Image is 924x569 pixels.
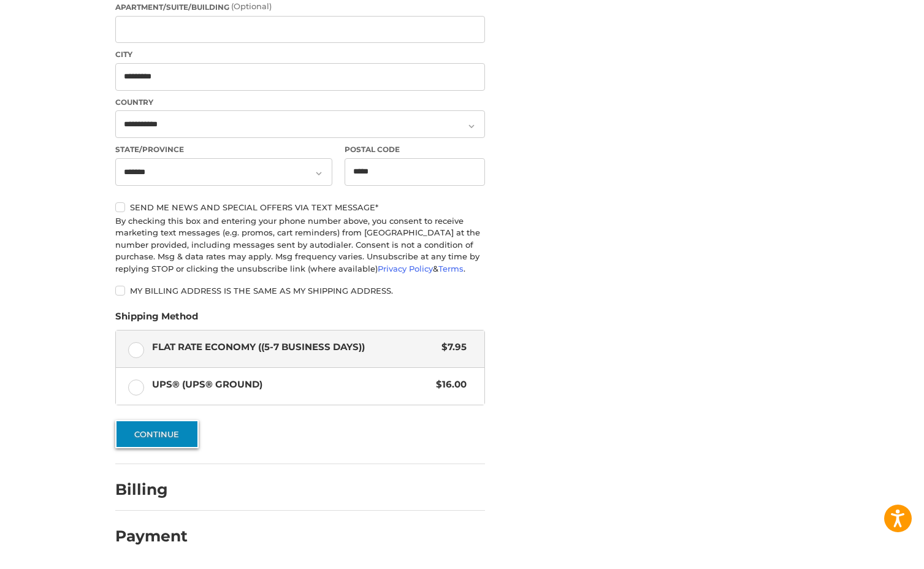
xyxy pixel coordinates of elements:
[115,97,485,108] label: Country
[115,49,485,60] label: City
[115,286,485,296] label: My billing address is the same as my shipping address.
[115,527,188,546] h2: Payment
[152,340,436,354] span: Flat Rate Economy ((5-7 Business Days))
[430,378,467,392] span: $16.00
[115,202,485,212] label: Send me news and special offers via text message*
[115,480,187,499] h2: Billing
[115,420,199,448] button: Continue
[115,144,332,155] label: State/Province
[231,1,272,11] small: (Optional)
[378,264,433,273] a: Privacy Policy
[115,310,198,329] legend: Shipping Method
[435,340,467,354] span: $7.95
[115,215,485,275] div: By checking this box and entering your phone number above, you consent to receive marketing text ...
[115,1,485,13] label: Apartment/Suite/Building
[152,378,430,392] span: UPS® (UPS® Ground)
[438,264,464,273] a: Terms
[345,144,486,155] label: Postal Code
